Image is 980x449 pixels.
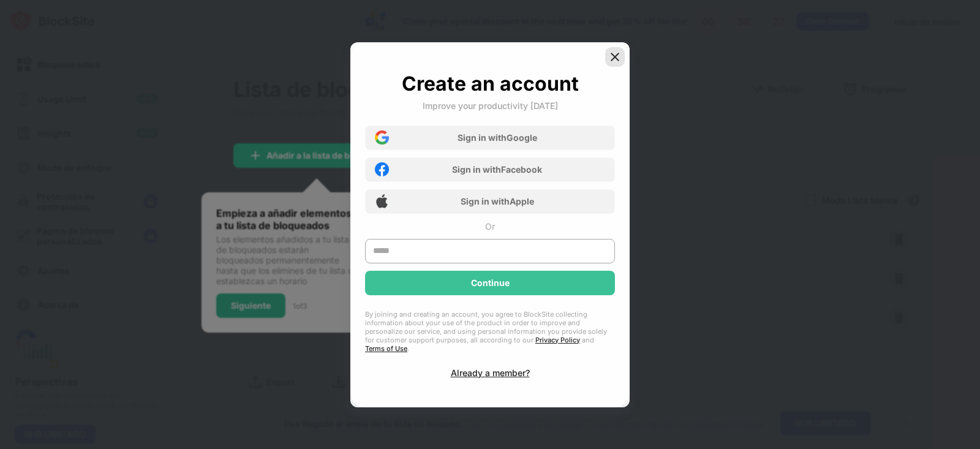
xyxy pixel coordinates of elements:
div: Create an account [402,72,579,96]
div: Continue [471,278,510,288]
div: Sign in with Google [458,132,537,143]
img: apple-icon.png [375,194,389,208]
div: Sign in with Facebook [452,164,542,175]
div: Sign in with Apple [461,196,534,206]
img: facebook-icon.png [375,162,389,176]
a: Privacy Policy [535,336,580,344]
div: Improve your productivity [DATE] [423,100,558,111]
div: Or [485,221,495,232]
div: By joining and creating an account, you agree to BlockSite collecting information about your use ... [365,310,615,353]
img: google-icon.png [375,130,389,145]
a: Terms of Use [365,344,407,353]
div: Already a member? [451,368,530,378]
